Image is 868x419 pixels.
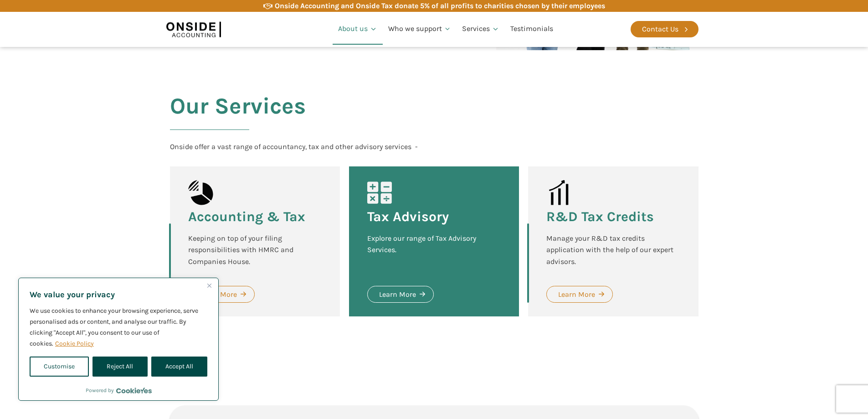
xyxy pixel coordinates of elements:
p: We value your privacy [30,289,207,300]
h3: Accounting & Tax [188,210,305,223]
div: Manage your R&D tax credits application with the help of our expert advisors. [546,233,680,268]
div: Explore our range of Tax Advisory Services. [367,233,501,268]
p: We use cookies to enhance your browsing experience, serve personalised ads or content, and analys... [30,305,207,349]
div: Powered by [86,386,152,395]
h3: Tax Advisory [367,210,449,223]
a: Who we support [383,14,457,45]
div: We value your privacy [18,278,219,401]
h3: R&D Tax Credits [546,210,654,223]
button: Close [204,280,215,291]
button: Accept All [151,357,207,377]
div: Learn More [379,289,416,300]
button: Reject All [92,357,147,377]
div: Onside offer a vast range of accountancy, tax and other advisory services - [170,141,418,153]
a: Learn More [367,286,434,303]
div: Learn More [558,289,595,300]
img: Onside Accounting [166,19,221,40]
img: Close [207,284,211,288]
a: Contact Us [631,21,699,37]
div: Contact Us [642,23,678,35]
h2: Our Services [170,93,306,141]
button: Customise [30,357,89,377]
a: Learn More [546,286,613,303]
div: Keeping on top of your filing responsibilities with HMRC and Companies House. [188,233,322,268]
a: Visit CookieYes website [116,388,152,393]
a: Learn More [188,286,255,303]
a: Cookie Policy [55,339,94,348]
a: Testimonials [505,14,559,45]
a: Services [457,14,505,45]
a: About us [333,14,383,45]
